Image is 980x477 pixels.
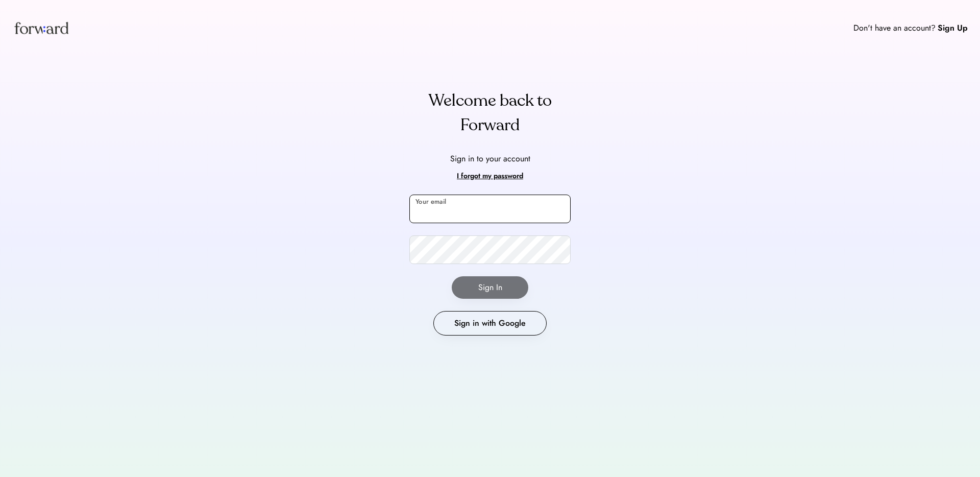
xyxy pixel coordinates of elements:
[12,12,70,43] img: Forward logo
[457,170,523,182] div: I forgot my password
[938,22,968,34] div: Sign Up
[409,88,571,137] div: Welcome back to Forward
[853,22,936,34] div: Don't have an account?
[450,153,530,165] div: Sign in to your account
[452,276,528,299] button: Sign In
[433,311,547,336] button: Sign in with Google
